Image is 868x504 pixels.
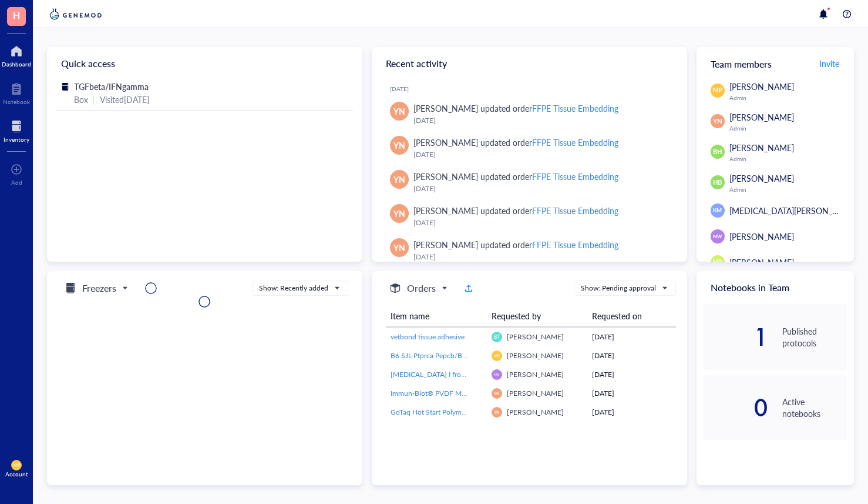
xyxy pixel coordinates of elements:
[74,81,149,92] span: TGFbeta/IFNgamma
[393,105,405,118] span: YN
[532,136,618,148] div: FFPE Tissue Embedding
[592,332,671,342] div: [DATE]
[14,463,19,468] span: MP
[729,172,794,184] span: [PERSON_NAME]
[782,325,847,349] div: Published protocols
[729,94,847,101] div: Admin
[729,111,794,123] span: [PERSON_NAME]
[494,390,500,396] span: YN
[592,351,671,361] div: [DATE]
[729,205,859,216] span: [MEDICAL_DATA][PERSON_NAME]
[391,369,706,379] span: [MEDICAL_DATA] I from bovine pancreas,Type IV, lyophilized powder, ≥2,000 Kunitz units/mg protein
[532,239,618,251] div: FFPE Tissue Embedding
[2,61,31,68] div: Dashboard
[587,305,676,327] th: Requested on
[507,351,564,361] span: [PERSON_NAME]
[729,81,794,92] span: [PERSON_NAME]
[381,97,678,131] a: YN[PERSON_NAME] updated orderFFPE Tissue Embedding[DATE]
[729,142,794,153] span: [PERSON_NAME]
[413,149,668,161] div: [DATE]
[413,102,619,115] div: [PERSON_NAME] updated order
[3,98,30,105] div: Notebook
[93,93,95,106] div: |
[592,388,671,399] div: [DATE]
[5,470,28,478] div: Account
[507,407,564,417] span: [PERSON_NAME]
[507,332,564,342] span: [PERSON_NAME]
[413,204,619,217] div: [PERSON_NAME] updated order
[13,8,20,22] span: H
[413,217,668,229] div: [DATE]
[391,351,510,361] span: B6.SJL-Ptprca Pepcb/BoyJ (B6CD45.1)
[11,179,22,186] div: Add
[393,207,405,220] span: YN
[713,178,722,188] span: HB
[697,47,854,80] div: Team members
[729,155,847,162] div: Admin
[391,332,482,342] a: vetbond tissue adhesive
[729,125,847,132] div: Admin
[494,373,500,376] span: MW
[507,369,564,379] span: [PERSON_NAME]
[494,409,500,415] span: YN
[697,271,854,304] div: Notebooks in Team
[487,305,588,327] th: Requested by
[819,58,839,69] span: Invite
[4,117,29,143] a: Inventory
[393,241,405,254] span: YN
[413,115,668,126] div: [DATE]
[592,369,671,380] div: [DATE]
[391,388,482,399] a: Immun-Blot® PVDF Membrane, Roll, 26 cm x 3.3 m, 1620177
[2,42,31,68] a: Dashboard
[391,407,477,417] span: GoTaq Hot Start Polymerase
[507,388,564,398] span: [PERSON_NAME]
[390,85,678,92] div: [DATE]
[413,183,668,195] div: [DATE]
[532,102,618,114] div: FFPE Tissue Embedding
[391,351,482,361] a: B6.SJL-Ptprca Pepcb/BoyJ (B6CD45.1)
[47,7,105,21] img: genemod-logo
[386,305,487,327] th: Item name
[391,332,465,342] span: vetbond tissue adhesive
[4,136,29,143] div: Inventory
[381,199,678,233] a: YN[PERSON_NAME] updated orderFFPE Tissue Embedding[DATE]
[532,205,618,216] div: FFPE Tissue Embedding
[391,388,584,398] span: Immun-Blot® PVDF Membrane, Roll, 26 cm x 3.3 m, 1620177
[413,136,619,149] div: [PERSON_NAME] updated order
[407,281,436,295] h5: Orders
[391,407,482,418] a: GoTaq Hot Start Polymerase
[259,283,328,293] div: Show: Recently added
[494,353,500,358] span: MP
[782,396,847,419] div: Active notebooks
[704,328,768,346] div: 1
[713,147,722,157] span: BH
[413,170,619,183] div: [PERSON_NAME] updated order
[47,47,362,80] div: Quick access
[494,334,500,340] span: BT
[581,283,656,293] div: Show: Pending approval
[100,93,149,106] div: Visited [DATE]
[393,139,405,152] span: YN
[532,171,618,182] div: FFPE Tissue Embedding
[372,47,687,80] div: Recent activity
[381,233,678,268] a: YN[PERSON_NAME] updated orderFFPE Tissue Embedding[DATE]
[592,407,671,418] div: [DATE]
[819,54,840,73] button: Invite
[391,369,482,380] a: [MEDICAL_DATA] I from bovine pancreas,Type IV, lyophilized powder, ≥2,000 Kunitz units/mg protein
[713,233,722,240] span: MW
[713,116,722,126] span: YN
[82,281,116,295] h5: Freezers
[729,186,847,193] div: Admin
[704,398,768,417] div: 0
[713,86,722,95] span: MP
[713,206,722,215] span: KM
[381,131,678,165] a: YN[PERSON_NAME] updated orderFFPE Tissue Embedding[DATE]
[393,173,405,186] span: YN
[729,256,794,268] span: [PERSON_NAME]
[729,231,794,242] span: [PERSON_NAME]
[74,93,88,106] div: Box
[413,238,619,251] div: [PERSON_NAME] updated order
[381,165,678,199] a: YN[PERSON_NAME] updated orderFFPE Tissue Embedding[DATE]
[713,258,722,266] span: MR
